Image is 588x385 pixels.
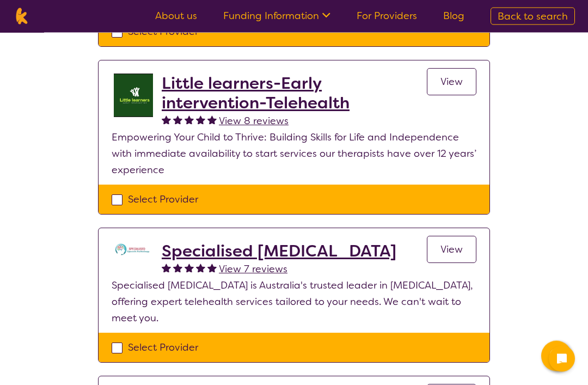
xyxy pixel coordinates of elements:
span: View [440,243,463,256]
p: Specialised [MEDICAL_DATA] is Australia's trusted leader in [MEDICAL_DATA], offering expert teleh... [112,278,476,327]
a: Specialised [MEDICAL_DATA] [162,242,396,261]
img: fullstar [162,264,171,273]
img: fullstar [185,264,194,273]
a: About us [155,9,197,22]
img: fullstar [196,115,205,125]
a: View 7 reviews [219,261,287,278]
span: View 7 reviews [219,263,287,276]
span: View 8 reviews [219,115,289,128]
span: Back to search [498,10,568,23]
a: For Providers [357,9,417,22]
a: Blog [443,9,464,22]
img: fullstar [173,264,182,273]
img: Karista logo [13,8,30,25]
img: fullstar [207,115,217,125]
img: fullstar [173,115,182,125]
a: Funding Information [223,9,330,22]
button: Channel Menu [541,341,572,371]
span: View [440,76,463,89]
img: f55hkdaos5cvjyfbzwno.jpg [112,74,155,118]
img: fullstar [162,115,171,125]
a: View [427,69,476,96]
img: tc7lufxpovpqcirzzyzq.png [112,242,155,258]
a: Little learners-Early intervention-Telehealth [162,74,427,113]
img: fullstar [207,264,217,273]
img: fullstar [185,115,194,125]
a: View 8 reviews [219,113,289,130]
a: View [427,236,476,264]
p: Empowering Your Child to Thrive: Building Skills for Life and Independence with immediate availab... [112,130,476,179]
img: fullstar [196,264,205,273]
a: Back to search [491,8,575,25]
